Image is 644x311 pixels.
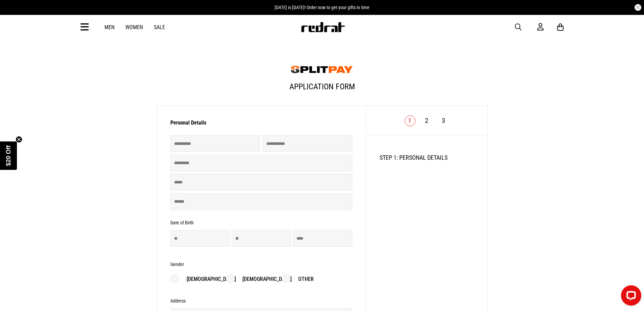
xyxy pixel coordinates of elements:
[301,22,345,32] img: Redrat logo
[236,275,292,283] p: [DEMOGRAPHIC_DATA]
[154,24,165,30] a: Sale
[275,5,369,10] span: [DATE] is [DATE]! Order now to get your gifts in time
[425,116,428,125] a: 2
[125,24,143,30] a: Women
[170,220,194,225] h3: Date of Birth
[5,145,12,166] span: $20 Off
[157,76,488,102] h1: Application Form
[380,154,474,161] h2: STEP 1: PERSONAL DETAILS
[291,275,314,283] p: Other
[442,116,445,125] a: 3
[616,283,644,311] iframe: LiveChat chat widget
[180,275,236,283] p: [DEMOGRAPHIC_DATA]
[16,136,22,143] button: Close teaser
[170,298,186,304] h3: Address
[170,119,352,130] h3: Personal Details
[104,24,115,30] a: Men
[170,262,184,267] h3: Gender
